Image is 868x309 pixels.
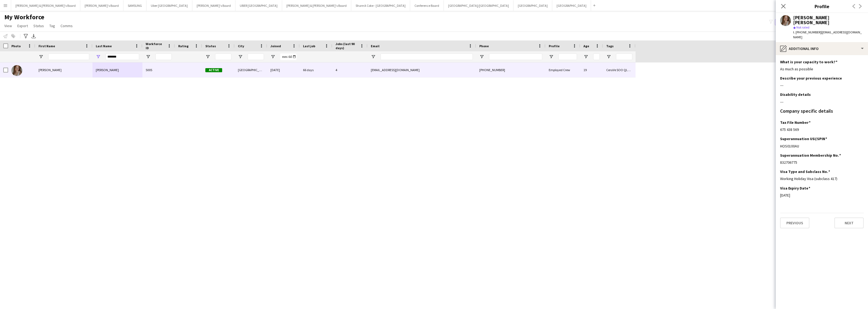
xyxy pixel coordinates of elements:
[780,99,864,104] div: ---
[603,62,636,77] div: CeraVe SOO QLD 2025
[142,62,175,77] div: 5005
[476,62,545,77] div: [PHONE_NUMBER]
[381,53,473,60] input: Email Filter Input
[793,30,862,39] span: | [EMAIL_ADDRESS][DOMAIN_NAME]
[123,0,146,11] button: SAMSUNG
[780,169,830,174] h3: Visa Type and Subclass No.
[780,193,864,198] div: [DATE]
[11,0,80,11] button: [PERSON_NAME] & [PERSON_NAME]'s Board
[270,44,281,48] span: Joined
[351,0,410,11] button: Share A Coke - [GEOGRAPHIC_DATA]
[31,22,46,29] a: Status
[282,0,351,11] button: [PERSON_NAME] & [PERSON_NAME]'s Board
[780,160,864,165] div: 832706775
[593,53,600,60] input: Age Filter Input
[15,22,30,29] a: Export
[215,53,231,60] input: Status Filter Input
[616,53,632,60] input: Tags Filter Input
[205,44,216,48] span: Status
[606,54,611,59] button: Open Filter Menu
[780,120,810,125] h3: Tax File Number
[793,30,821,34] span: t. [PHONE_NUMBER]
[35,62,92,77] div: [PERSON_NAME]
[49,23,55,28] span: Tag
[780,217,809,228] button: Previous
[205,54,210,59] button: Open Filter Menu
[303,44,315,48] span: Last job
[4,13,44,21] span: My Workforce
[780,176,864,181] div: Working Holiday Visa (subclass 417)
[267,62,300,77] div: [DATE]
[775,19,802,26] button: Everyone2,101
[780,153,841,158] h3: Superannuation Membership No.
[780,144,864,149] div: HOS0100AU
[96,54,101,59] button: Open Filter Menu
[96,44,112,48] span: Last Name
[780,92,811,97] h3: Disability details
[371,44,379,48] span: Email
[780,83,864,88] div: ---
[780,76,842,81] h3: Describe your previous experience
[238,44,244,48] span: City
[549,44,560,48] span: Profile
[4,23,12,28] span: View
[92,62,142,77] div: [PERSON_NAME]
[39,54,43,59] button: Open Filter Menu
[479,44,489,48] span: Phone
[583,54,588,59] button: Open Filter Menu
[60,23,73,28] span: Comms
[300,62,332,77] div: 66 days
[796,25,809,29] span: Not rated
[146,54,151,59] button: Open Filter Menu
[793,15,864,25] div: [PERSON_NAME] [PERSON_NAME]
[552,0,591,11] button: [GEOGRAPHIC_DATA]
[17,23,28,28] span: Export
[780,59,837,64] h3: What is your capacity to work?
[58,22,75,29] a: Comms
[545,62,580,77] div: Employed Crew
[479,54,484,59] button: Open Filter Menu
[270,54,275,59] button: Open Filter Menu
[33,23,44,28] span: Status
[23,33,29,39] app-action-btn: Advanced filters
[48,53,89,60] input: First Name Filter Input
[780,186,810,191] h3: Visa Expiry Date
[178,44,189,48] span: Rating
[146,42,165,50] span: Workforce ID
[780,109,833,113] h3: Company specific details
[2,22,14,29] a: View
[444,0,513,11] button: [GEOGRAPHIC_DATA]/[GEOGRAPHIC_DATA]
[30,33,37,39] app-action-btn: Export XLSX
[205,68,222,72] span: Active
[80,0,123,11] button: [PERSON_NAME]'s Board
[11,65,22,76] img: Stella Jolie Zoeller
[235,0,282,11] button: UBER [GEOGRAPHIC_DATA]
[146,0,192,11] button: Uber [GEOGRAPHIC_DATA]
[235,62,267,77] div: [GEOGRAPHIC_DATA]
[606,44,614,48] span: Tags
[513,0,552,11] button: [GEOGRAPHIC_DATA]
[332,62,368,77] div: 4
[549,54,554,59] button: Open Filter Menu
[106,53,139,60] input: Last Name Filter Input
[47,22,57,29] a: Tag
[368,62,476,77] div: [EMAIL_ADDRESS][DOMAIN_NAME]
[580,62,603,77] div: 19
[192,0,235,11] button: [PERSON_NAME]'s Board
[238,54,243,59] button: Open Filter Menu
[155,53,172,60] input: Workforce ID Filter Input
[39,44,55,48] span: First Name
[371,54,376,59] button: Open Filter Menu
[248,53,264,60] input: City Filter Input
[489,53,542,60] input: Phone Filter Input
[834,217,864,228] button: Next
[776,42,868,55] div: Additional info
[780,127,864,132] div: 675 438 569
[780,136,827,141] h3: Superannuation USI/SPIN
[559,53,577,60] input: Profile Filter Input
[780,67,864,71] div: As much as possible
[336,42,358,50] span: Jobs (last 90 days)
[11,44,21,48] span: Photo
[280,53,296,60] input: Joined Filter Input
[583,44,589,48] span: Age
